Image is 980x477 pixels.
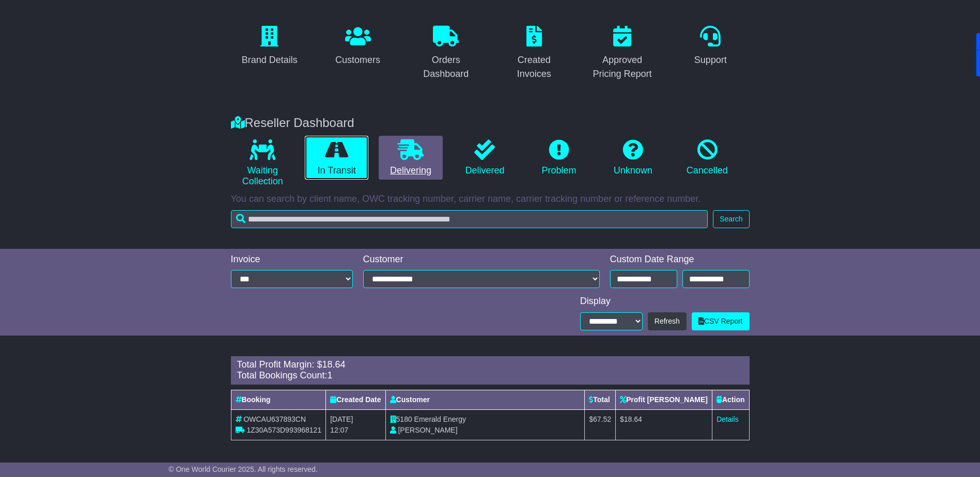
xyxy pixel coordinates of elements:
div: Invoice [231,254,353,265]
div: Custom Date Range [610,254,750,265]
a: Delivering [379,136,442,180]
th: Total [585,390,616,409]
span: 67.52 [593,415,611,423]
div: Created Invoices [502,53,567,81]
a: Cancelled [675,136,739,180]
span: 18.64 [624,415,642,423]
a: Details [717,415,739,423]
div: Total Profit Margin: $ [237,359,743,371]
div: Customers [335,53,380,67]
span: 5180 [396,415,412,423]
th: Customer [385,390,585,409]
span: [PERSON_NAME] [398,426,457,434]
a: Unknown [601,136,665,180]
a: Approved Pricing Report [583,22,661,85]
th: Booking [231,390,326,409]
a: Orders Dashboard [407,22,485,85]
button: Refresh [648,312,687,330]
span: [DATE] [330,415,353,423]
a: Brand Details [235,22,304,71]
span: 18.64 [322,359,346,370]
div: Reseller Dashboard [226,116,755,131]
span: 1Z30A573D993968121 [246,426,321,434]
div: Display [580,296,750,307]
td: $ [585,409,616,440]
th: Action [712,390,749,409]
a: Problem [527,136,590,180]
span: 1 [328,370,333,380]
span: OWCAU637893CN [243,415,306,423]
th: Created Date [326,390,385,409]
a: Created Invoices [495,22,573,85]
div: Total Bookings Count: [237,370,743,381]
a: Support [688,22,734,71]
span: 12:07 [330,426,348,434]
div: Orders Dashboard [414,53,478,81]
span: © One World Courier 2025. All rights reserved. [168,465,318,473]
a: CSV Report [692,312,750,330]
div: Brand Details [242,53,298,67]
span: Emerald Energy [414,415,466,423]
div: Approved Pricing Report [590,53,655,81]
td: $ [616,409,712,440]
a: Waiting Collection [231,136,294,191]
a: Customers [329,22,387,71]
div: Support [694,53,727,67]
a: Delivered [453,136,517,180]
a: In Transit [305,136,368,180]
p: You can search by client name, OWC tracking number, carrier name, carrier tracking number or refe... [231,194,750,205]
button: Search [713,210,749,228]
th: Profit [PERSON_NAME] [616,390,712,409]
div: Customer [363,254,600,265]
